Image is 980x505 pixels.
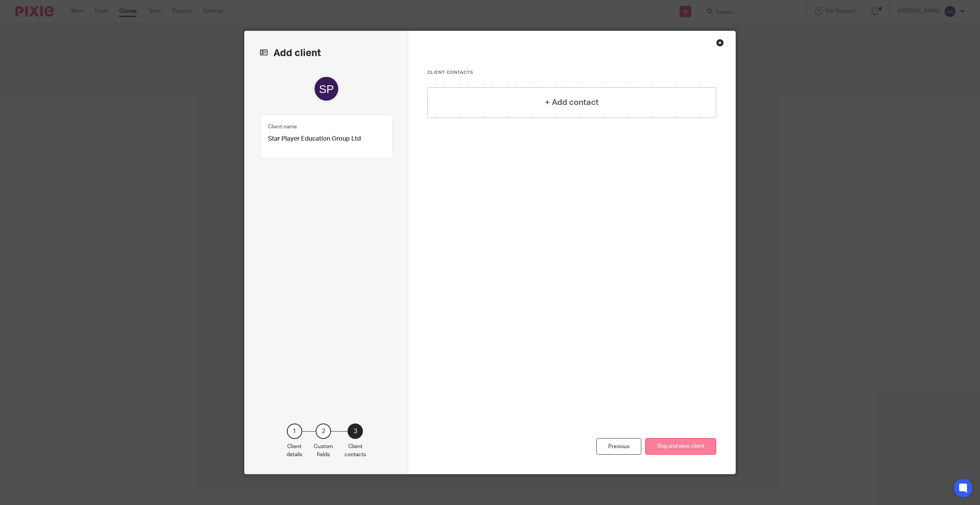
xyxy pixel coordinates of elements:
[596,438,641,455] div: Previous
[268,135,384,143] p: Star Player Education Group Ltd
[260,47,392,60] h2: Add client
[287,424,302,439] div: 1
[645,438,716,455] button: Skip and save client
[314,443,333,458] p: Custom fields
[316,424,331,439] div: 2
[268,123,297,131] label: Client name
[545,96,599,108] h4: + Add contact
[427,70,716,76] h3: Client contacts
[286,443,302,458] p: Client details
[716,39,724,47] div: Close this dialog window
[348,424,363,439] div: 3
[313,75,340,103] img: svg%3E
[344,443,366,458] p: Client contacts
